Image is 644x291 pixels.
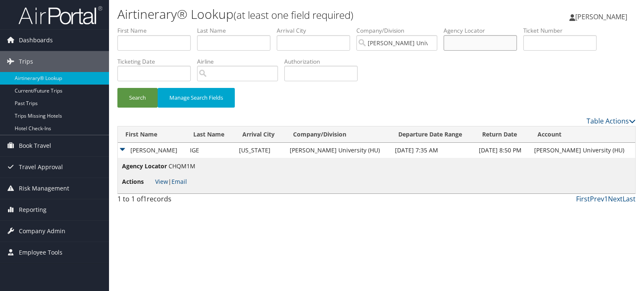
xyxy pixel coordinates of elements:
span: | [155,178,187,185]
span: 1 [143,194,147,203]
span: Risk Management [19,178,69,199]
label: Arrival City [277,26,356,35]
td: [DATE] 8:50 PM [475,143,530,158]
th: Company/Division [286,126,391,143]
label: Airline [197,57,284,66]
a: 1 [604,194,608,203]
span: Actions [122,177,153,186]
label: Agency Locator [444,26,523,35]
span: Travel Approval [19,157,63,178]
a: Table Actions [587,116,636,126]
th: First Name: activate to sort column ascending [118,126,186,143]
label: Authorization [284,57,364,66]
div: 1 to 1 of records [117,194,238,208]
a: [PERSON_NAME] [569,4,636,29]
td: [PERSON_NAME] University (HU) [286,143,391,158]
span: Book Travel [19,135,51,156]
label: Last Name [197,26,277,35]
span: Company Admin [19,221,65,242]
a: Last [623,194,636,203]
label: Ticket Number [523,26,603,35]
th: Arrival City: activate to sort column ascending [235,126,286,143]
td: [US_STATE] [235,143,286,158]
a: Next [608,194,623,203]
h1: Airtinerary® Lookup [117,5,463,23]
button: Manage Search Fields [158,88,235,108]
span: Employee Tools [19,242,62,263]
label: Ticketing Date [117,57,197,66]
img: airportal-logo.png [18,5,102,25]
span: Trips [19,51,33,72]
button: Search [117,88,158,108]
span: Agency Locator [122,162,167,171]
th: Last Name: activate to sort column ascending [186,126,235,143]
a: View [155,178,168,185]
td: [PERSON_NAME] University (HU) [530,143,635,158]
label: Company/Division [356,26,444,35]
label: First Name [117,26,197,35]
td: [PERSON_NAME] [118,143,186,158]
a: Email [171,178,187,185]
span: Reporting [19,199,47,220]
a: First [576,194,590,203]
a: Prev [590,194,604,203]
span: Dashboards [19,30,53,51]
td: [DATE] 7:35 AM [391,143,475,158]
th: Return Date: activate to sort column ascending [475,126,530,143]
th: Account: activate to sort column ascending [530,126,635,143]
span: CHQM1M [169,162,195,170]
span: [PERSON_NAME] [575,12,627,21]
td: IGE [186,143,235,158]
small: (at least one field required) [234,8,353,22]
th: Departure Date Range: activate to sort column ascending [391,126,475,143]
